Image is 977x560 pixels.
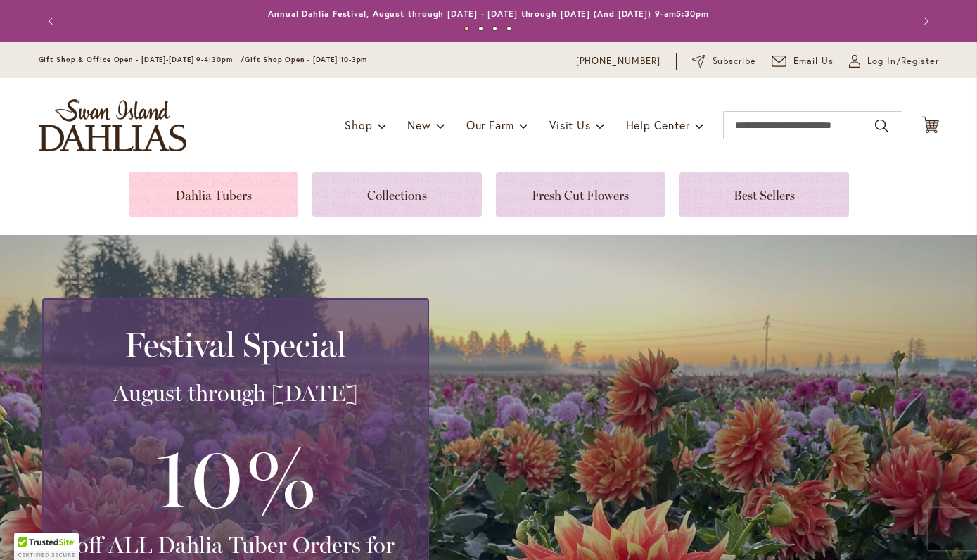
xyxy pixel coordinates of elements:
span: Shop [345,117,372,132]
a: Subscribe [692,54,756,68]
button: Next [911,7,939,35]
span: Email Us [793,54,834,68]
span: Gift Shop Open - [DATE] 10-3pm [245,55,367,64]
a: [PHONE_NUMBER] [576,54,661,68]
a: Email Us [772,54,834,68]
a: store logo [39,99,186,151]
span: Gift Shop & Office Open - [DATE]-[DATE] 9-4:30pm / [39,55,245,64]
button: Previous [39,7,67,35]
button: 1 of 4 [464,26,469,31]
h3: 10% [60,421,411,531]
span: Our Farm [466,117,514,132]
span: Log In/Register [867,54,939,68]
h3: August through [DATE] [60,379,411,407]
a: Log In/Register [849,54,939,68]
button: 4 of 4 [506,26,511,31]
span: Help Center [626,117,690,132]
h2: Festival Special [60,325,411,364]
span: Subscribe [713,54,757,68]
a: Annual Dahlia Festival, August through [DATE] - [DATE] through [DATE] (And [DATE]) 9-am5:30pm [268,8,709,19]
button: 2 of 4 [478,26,483,31]
span: New [407,117,430,132]
button: 3 of 4 [492,26,497,31]
span: Visit Us [549,117,590,132]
